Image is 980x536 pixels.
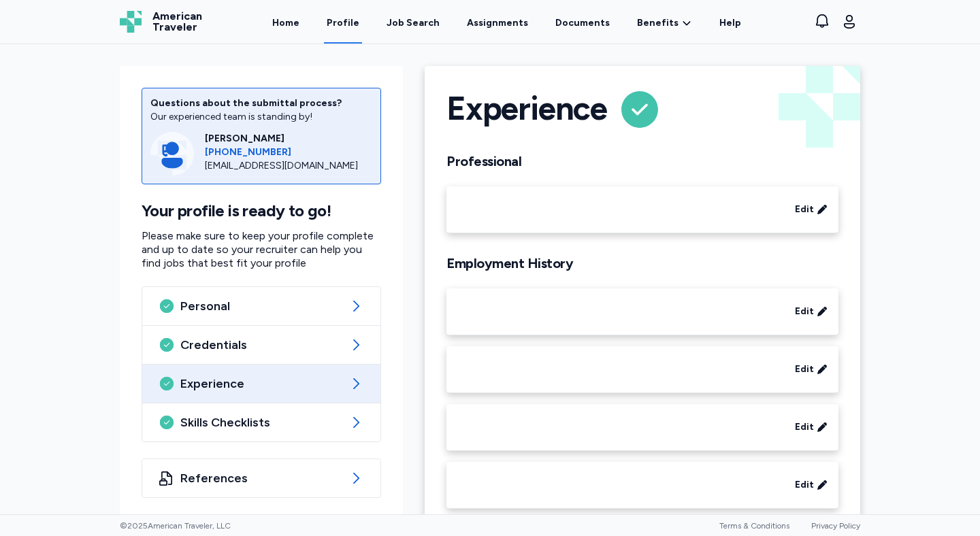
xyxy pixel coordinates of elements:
[150,110,372,124] div: Our experienced team is standing by!
[446,186,838,233] div: Edit
[446,255,838,272] h2: Employment History
[205,146,372,159] a: [PHONE_NUMBER]
[795,305,814,318] span: Edit
[180,298,342,314] span: Personal
[446,462,838,509] div: Edit
[795,203,814,216] span: Edit
[387,16,440,30] div: Job Search
[142,201,381,221] h1: Your profile is ready to go!
[811,521,860,531] a: Privacy Policy
[120,11,142,33] img: Logo
[120,520,231,531] span: © 2025 American Traveler, LLC
[446,404,838,451] div: Edit
[150,97,372,110] div: Questions about the submittal process?
[180,414,342,431] span: Skills Checklists
[446,346,838,393] div: Edit
[637,16,692,30] a: Benefits
[719,521,789,531] a: Terms & Conditions
[795,363,814,376] span: Edit
[795,420,814,434] span: Edit
[180,375,342,392] span: Experience
[150,132,194,175] img: Consultant
[446,88,607,131] h1: Experience
[205,159,372,173] div: [EMAIL_ADDRESS][DOMAIN_NAME]
[446,153,838,170] h2: Professional
[795,478,814,492] span: Edit
[180,470,342,486] span: References
[180,337,342,353] span: Credentials
[324,1,362,44] a: Profile
[205,132,372,146] div: [PERSON_NAME]
[142,229,381,270] p: Please make sure to keep your profile complete and up to date so your recruiter can help you find...
[446,288,838,335] div: Edit
[637,16,679,30] span: Benefits
[152,11,202,33] span: American Traveler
